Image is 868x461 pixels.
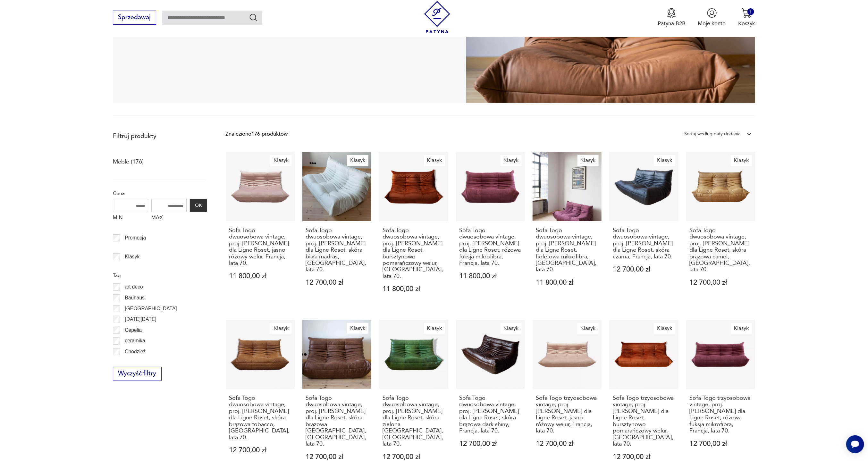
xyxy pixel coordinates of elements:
[229,273,291,280] p: 11 800,00 zł
[113,189,207,197] p: Cena
[613,227,675,260] h3: Sofa Togo dwuosobowa vintage, proj. [PERSON_NAME] dla Ligne Roset, skóra czarna, Francja, lata 70.
[306,454,368,460] p: 12 700,00 zł
[742,8,752,18] img: Ikona koszyka
[459,227,521,266] h3: Sofa Togo dwuosobowa vintage, proj. [PERSON_NAME] dla Ligne Roset, różowa fuksja mikrofibra, Fran...
[609,152,678,307] a: KlasykSofa Togo dwuosobowa vintage, proj. M. Ducaroy dla Ligne Roset, skóra czarna, Francja, lata...
[456,152,525,307] a: KlasykSofa Togo dwuosobowa vintage, proj. M. Ducaroy dla Ligne Roset, różowa fuksja mikrofibra, F...
[536,279,598,286] p: 11 800,00 zł
[249,13,258,22] button: Szukaj
[459,440,521,447] p: 12 700,00 zł
[738,8,755,27] button: 1Koszyk
[113,271,207,280] p: Tag
[113,132,207,140] p: Filtruj produkty
[459,395,521,434] h3: Sofa Togo dwuosobowa vintage, proj. [PERSON_NAME] dla Ligne Roset, skóra brązowa dark shiny, Fran...
[738,20,755,27] p: Koszyk
[229,227,291,266] h3: Sofa Togo dwuosobowa vintage, proj. [PERSON_NAME] dla Ligne Roset, jasno różowy welur, Francja, l...
[125,315,156,323] p: [DATE][DATE]
[658,8,686,27] a: Ikona medaluPatyna B2B
[125,234,146,242] p: Promocja
[125,358,144,367] p: Ćmielów
[383,286,445,292] p: 11 800,00 zł
[613,454,675,460] p: 12 700,00 zł
[707,8,717,18] img: Ikonka użytkownika
[125,253,139,261] p: Klasyk
[113,11,156,25] button: Sprzedawaj
[226,152,295,307] a: KlasykSofa Togo dwuosobowa vintage, proj. M. Ducaroy dla Ligne Roset, jasno różowy welur, Francja...
[421,1,453,33] img: Patyna - sklep z meblami i dekoracjami vintage
[686,152,755,307] a: KlasykSofa Togo dwuosobowa vintage, proj. M. Ducaroy dla Ligne Roset, skóra brązowa camel, Francj...
[125,294,145,302] p: Bauhaus
[698,20,726,27] p: Moje konto
[113,212,148,224] label: MIN
[113,367,162,381] button: Wyczyść filtry
[698,8,726,27] button: Moje konto
[302,152,371,307] a: KlasykSofa Togo dwuosobowa vintage, proj. M. Ducaroy dla Ligne Roset, skóra biała madras, Francja...
[658,8,686,27] button: Patyna B2B
[383,395,445,447] h3: Sofa Togo dwuosobowa vintage, proj. [PERSON_NAME] dla Ligne Roset, skóra zielona [GEOGRAPHIC_DATA...
[229,447,291,454] p: 12 700,00 zł
[536,395,598,434] h3: Sofa Togo trzyosobowa vintage, proj. [PERSON_NAME] dla Ligne Roset, jasno różowy welur, Francja, ...
[306,279,368,286] p: 12 700,00 zł
[658,20,686,27] p: Patyna B2B
[613,395,675,447] h3: Sofa Togo trzyosobowa vintage, proj. [PERSON_NAME] dla Ligne Roset, bursztynowo pomarańczowy welu...
[459,273,521,280] p: 11 800,00 zł
[698,8,726,27] a: Ikonka użytkownikaMoje konto
[613,266,675,273] p: 12 700,00 zł
[747,8,754,15] div: 1
[113,156,144,167] a: Meble (176)
[536,440,598,447] p: 12 700,00 zł
[379,152,448,307] a: KlasykSofa Togo dwuosobowa vintage, proj. M. Ducaroy dla Ligne Roset, bursztynowo pomarańczowy we...
[125,305,177,313] p: [GEOGRAPHIC_DATA]
[125,348,146,356] p: Chodzież
[113,15,156,21] a: Sprzedawaj
[690,279,752,286] p: 12 700,00 zł
[229,395,291,441] h3: Sofa Togo dwuosobowa vintage, proj. [PERSON_NAME] dla Ligne Roset, skóra brązowa tobacco, [GEOGRA...
[125,283,143,291] p: art deco
[190,199,207,212] button: OK
[690,227,752,273] h3: Sofa Togo dwuosobowa vintage, proj. [PERSON_NAME] dla Ligne Roset, skóra brązowa camel, [GEOGRAPH...
[846,435,864,453] iframe: Smartsupp widget button
[684,130,740,138] div: Sortuj według daty dodania
[667,8,677,18] img: Ikona medalu
[226,130,288,138] div: Znaleziono 176 produktów
[690,440,752,447] p: 12 700,00 zł
[151,212,187,224] label: MAX
[306,395,368,447] h3: Sofa Togo dwuosobowa vintage, proj. [PERSON_NAME] dla Ligne Roset, skóra brązowa [GEOGRAPHIC_DATA...
[690,395,752,434] h3: Sofa Togo trzyosobowa vintage, proj. [PERSON_NAME] dla Ligne Roset, różowa fuksja mikrofibra, Fra...
[306,227,368,273] h3: Sofa Togo dwuosobowa vintage, proj. [PERSON_NAME] dla Ligne Roset, skóra biała madras, [GEOGRAPHI...
[536,227,598,273] h3: Sofa Togo dwuosobowa vintage, proj. [PERSON_NAME] dla Ligne Roset, fioletowa mikrofibra, [GEOGRAP...
[383,454,445,460] p: 12 700,00 zł
[533,152,602,307] a: KlasykSofa Togo dwuosobowa vintage, proj. M. Ducaroy dla Ligne Roset, fioletowa mikrofibra, Franc...
[125,326,142,334] p: Cepelia
[383,227,445,280] h3: Sofa Togo dwuosobowa vintage, proj. [PERSON_NAME] dla Ligne Roset, bursztynowo pomarańczowy welur...
[125,337,145,345] p: ceramika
